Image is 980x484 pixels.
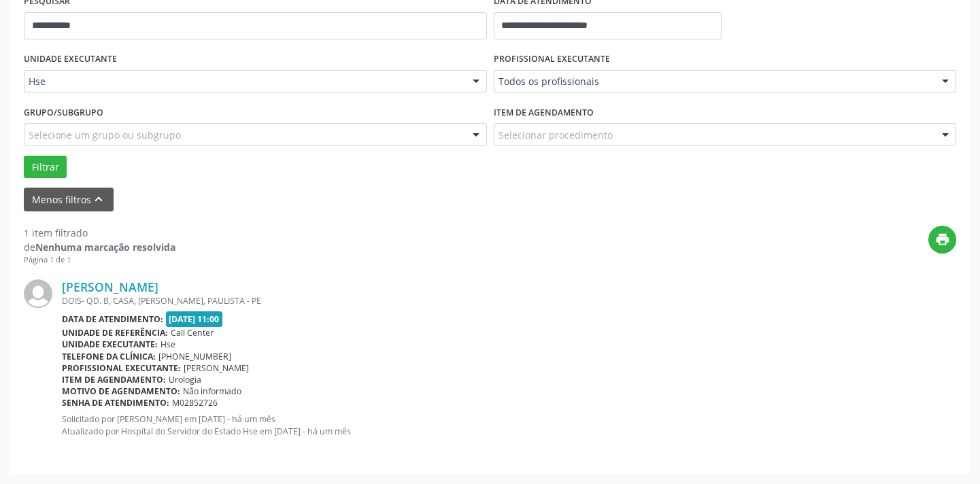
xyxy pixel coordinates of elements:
[169,374,201,385] span: Urologia
[158,351,231,362] span: [PHONE_NUMBER]
[494,102,594,123] label: Item de agendamento
[160,339,175,350] span: Hse
[62,374,166,385] b: Item de agendamento:
[24,254,175,266] div: Página 1 de 1
[62,279,158,294] a: [PERSON_NAME]
[935,232,950,247] i: print
[91,192,106,207] i: keyboard_arrow_up
[62,413,956,436] p: Solicitado por [PERSON_NAME] em [DATE] - há um mês Atualizado por Hospital do Servidor do Estado ...
[62,295,956,307] div: DOIS- QD. B, CASA, [PERSON_NAME], PAULISTA - PE
[928,226,956,254] button: print
[62,313,163,325] b: Data de atendimento:
[35,241,175,254] strong: Nenhuma marcação resolvida
[24,156,67,179] button: Filtrar
[172,397,218,409] span: M02852726
[24,226,175,240] div: 1 item filtrado
[62,327,168,339] b: Unidade de referência:
[24,279,52,308] img: img
[24,49,117,70] label: UNIDADE EXECUTANTE
[24,188,114,211] button: Menos filtroskeyboard_arrow_up
[24,240,175,254] div: de
[24,102,103,123] label: Grupo/Subgrupo
[62,397,169,409] b: Senha de atendimento:
[499,75,929,88] span: Todos os profissionais
[171,327,214,339] span: Call Center
[29,75,459,88] span: Hse
[62,362,181,374] b: Profissional executante:
[184,362,249,374] span: [PERSON_NAME]
[166,311,223,327] span: [DATE] 11:00
[62,385,180,397] b: Motivo de agendamento:
[29,128,181,142] span: Selecione um grupo ou subgrupo
[494,49,610,70] label: PROFISSIONAL EXECUTANTE
[62,351,156,362] b: Telefone da clínica:
[499,128,613,142] span: Selecionar procedimento
[62,339,158,350] b: Unidade executante:
[183,385,241,397] span: Não informado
